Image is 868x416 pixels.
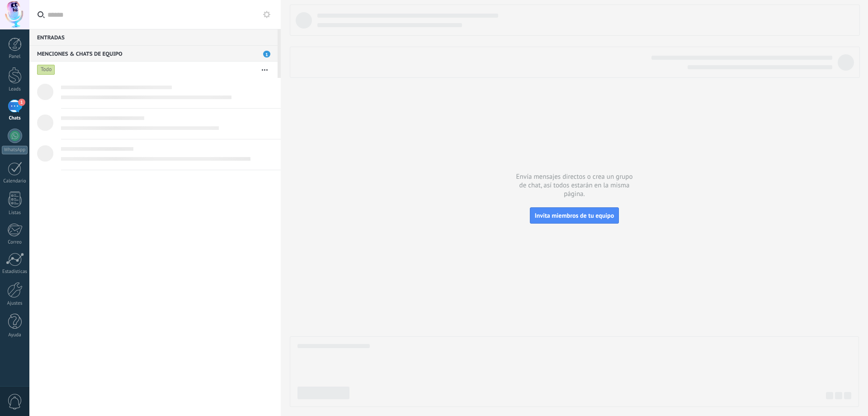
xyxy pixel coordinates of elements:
div: Calendario [2,178,28,184]
div: Correo [2,239,28,245]
div: Todo [37,64,55,75]
div: Entradas [29,29,278,45]
span: 1 [18,99,25,106]
div: Estadísticas [2,269,28,275]
button: Invita miembros de tu equipo [530,207,619,224]
span: 1 [263,51,270,57]
div: Ayuda [2,332,28,338]
div: WhatsApp [2,146,28,154]
div: Chats [2,115,28,121]
div: Listas [2,210,28,216]
span: Invita miembros de tu equipo [535,211,614,220]
div: Ajustes [2,301,28,306]
div: Leads [2,86,28,92]
div: Panel [2,54,28,60]
div: Menciones & Chats de equipo [29,45,278,62]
